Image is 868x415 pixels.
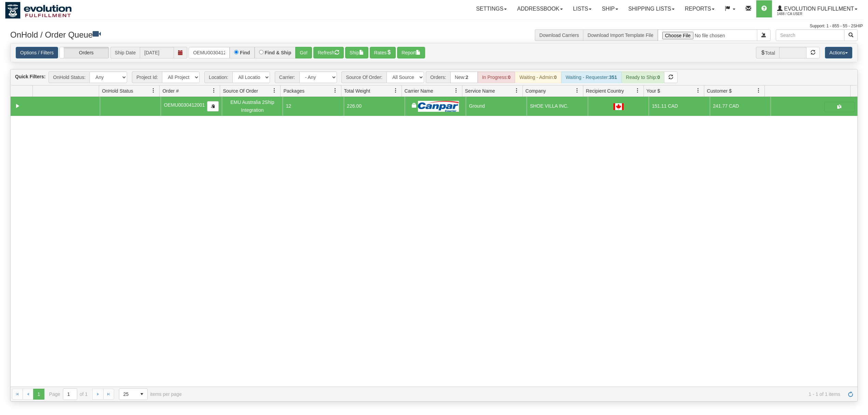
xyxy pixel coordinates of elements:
[132,71,162,83] span: Project Id:
[753,85,764,96] a: Customer $ filter column settings
[466,75,469,80] strong: 2
[123,391,132,398] span: 25
[345,47,368,58] button: Ship
[119,388,182,400] span: items per page
[60,47,109,58] label: Orders
[527,97,588,116] td: SHOE VILLA INC.
[783,6,854,12] span: Evolution Fulfillment
[33,389,44,400] span: Page 1
[240,50,250,55] label: Find
[162,88,178,94] span: Order #
[405,88,433,94] span: Carrier Name
[825,47,852,58] button: Actions
[692,85,704,96] a: Your $ filter column settings
[554,75,557,80] strong: 0
[283,88,304,94] span: Packages
[772,0,863,17] a: Evolution Fulfillment 1488 / CA User
[450,71,478,83] div: New:
[286,103,291,109] span: 12
[852,173,867,242] iframe: chat widget
[622,71,665,83] div: Ready to Ship:
[710,97,771,116] td: 241.77 CAD
[613,103,624,110] img: CA
[777,11,828,17] span: 1488 / CA User
[609,75,617,80] strong: 351
[49,71,90,83] span: OnHold Status:
[471,0,512,17] a: Settings
[657,75,660,80] strong: 0
[189,47,230,58] input: Order #
[110,47,140,58] span: Ship Date
[632,85,643,96] a: Recipient Country filter column settings
[450,85,462,96] a: Carrier Name filter column settings
[586,88,624,94] span: Recipient Country
[13,102,22,110] a: Collapse
[208,85,220,96] a: Order # filter column settings
[223,88,258,94] span: Source Of Order
[148,85,159,96] a: OnHold Status filter column settings
[191,391,840,397] span: 1 - 1 of 1 items
[844,29,858,41] button: Search
[508,75,511,80] strong: 0
[204,71,232,83] span: Location:
[418,101,459,112] img: Canpar
[313,47,344,58] button: Refresh
[370,47,396,58] button: Rates
[680,0,720,17] a: Reports
[647,88,660,94] span: Your $
[10,29,429,39] h3: OnHold / Order Queue
[568,0,597,17] a: Lists
[5,23,863,29] div: Support: 1 - 855 - 55 - 2SHIP
[164,102,205,108] span: OEMU0030412001
[597,0,623,17] a: Ship
[526,88,546,94] span: Company
[119,388,148,400] span: Page sizes drop down
[824,102,855,112] button: Shipping Documents
[5,2,72,19] img: logo1488.jpg
[347,103,362,109] span: 226.00
[11,69,857,85] div: grid toolbar
[15,73,45,80] label: Quick Filters:
[539,32,579,38] a: Download Carriers
[341,71,386,83] span: Source Of Order:
[207,101,219,111] button: Copy to clipboard
[136,389,147,400] span: select
[845,389,856,400] a: Refresh
[16,47,58,58] a: Options / Filters
[344,88,370,94] span: Total Weight
[571,85,583,96] a: Company filter column settings
[465,88,495,94] span: Service Name
[63,389,77,400] input: Page 1
[49,388,88,400] span: Page of 1
[329,85,341,96] a: Packages filter column settings
[426,71,450,83] span: Orders:
[649,97,710,116] td: 151.11 CAD
[707,88,732,94] span: Customer $
[478,71,515,83] div: In Progress:
[225,98,280,114] div: EMU Australia 2Ship Integration
[397,47,425,58] button: Report
[390,85,402,96] a: Total Weight filter column settings
[561,71,621,83] div: Waiting - Requester:
[511,85,523,96] a: Service Name filter column settings
[658,29,757,41] input: Import
[776,29,844,41] input: Search
[512,0,568,17] a: Addressbook
[515,71,561,83] div: Waiting - Admin:
[466,97,527,116] td: Ground
[295,47,312,58] button: Go!
[587,32,653,38] a: Download Import Template File
[265,50,291,55] label: Find & Ship
[102,88,133,94] span: OnHold Status
[275,71,299,83] span: Carrier:
[269,85,280,96] a: Source Of Order filter column settings
[756,47,779,58] span: Total
[623,0,680,17] a: Shipping lists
